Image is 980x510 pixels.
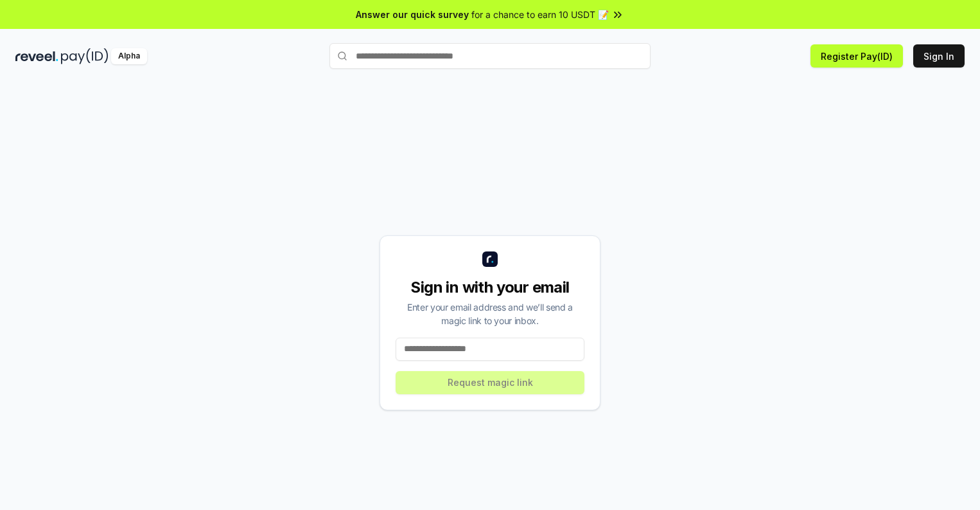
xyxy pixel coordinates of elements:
div: Sign in with your email [396,277,584,298]
button: Register Pay(ID) [810,44,903,68]
div: Enter your email address and we’ll send a magic link to your inbox. [396,300,584,327]
span: for a chance to earn 10 USDT 📝 [471,8,609,21]
button: Sign In [913,44,965,68]
img: reveel_dark [15,48,58,64]
div: Alpha [111,48,147,64]
span: Answer our quick survey [356,8,469,21]
img: logo_small [482,251,498,267]
img: pay_id [61,48,109,64]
